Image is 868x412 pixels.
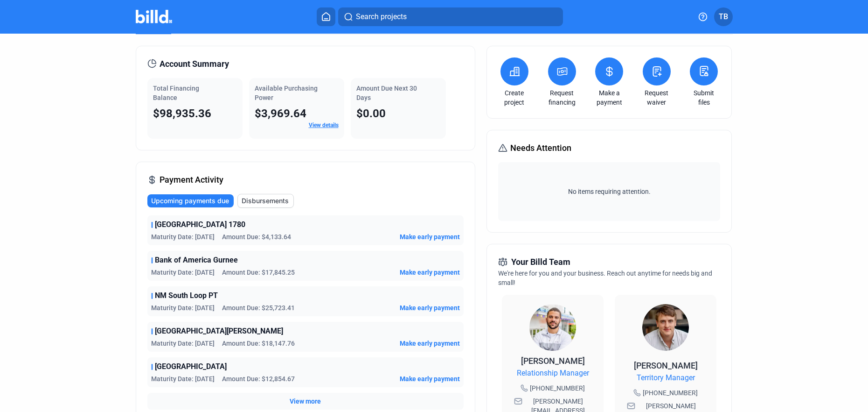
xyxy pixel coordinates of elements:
[222,374,295,384] span: Amount Due: $12,854.67
[521,356,585,366] span: [PERSON_NAME]
[151,196,229,206] span: Upcoming payments due
[255,107,306,120] span: $3,969.64
[290,397,321,406] button: View more
[642,304,689,351] img: Territory Manager
[160,57,229,71] span: Account Summary
[155,219,245,230] span: [GEOGRAPHIC_DATA] 1780
[530,384,585,393] span: [PHONE_NUMBER]
[136,10,173,23] img: Billd Company Logo
[356,85,417,101] span: Amount Due Next 30 Days
[153,107,211,120] span: $98,935.36
[222,339,295,348] span: Amount Due: $18,147.76
[687,88,720,107] a: Submit files
[147,194,234,207] button: Upcoming payments due
[153,85,199,101] span: Total Financing Balance
[155,255,238,266] span: Bank of America Gurnee
[517,368,589,379] span: Relationship Manager
[151,232,215,242] span: Maturity Date: [DATE]
[255,85,318,101] span: Available Purchasing Power
[634,361,698,370] span: [PERSON_NAME]
[242,196,289,206] span: Disbursements
[511,256,570,269] span: Your Billd Team
[714,7,733,26] button: TB
[400,339,460,348] button: Make early payment
[155,290,218,301] span: NM South Loop PT
[400,303,460,313] button: Make early payment
[222,303,295,313] span: Amount Due: $25,723.41
[719,11,728,22] span: TB
[309,122,339,128] a: View details
[637,372,695,384] span: Territory Manager
[643,388,698,398] span: [PHONE_NUMBER]
[400,232,460,242] button: Make early payment
[546,88,578,107] a: Request financing
[155,326,283,337] span: [GEOGRAPHIC_DATA][PERSON_NAME]
[529,304,576,351] img: Relationship Manager
[400,374,460,384] button: Make early payment
[160,173,223,186] span: Payment Activity
[498,270,712,286] span: We're here for you and your business. Reach out anytime for needs big and small!
[356,11,407,22] span: Search projects
[151,303,215,313] span: Maturity Date: [DATE]
[155,361,227,372] span: [GEOGRAPHIC_DATA]
[338,7,563,26] button: Search projects
[222,268,295,277] span: Amount Due: $17,845.25
[498,88,531,107] a: Create project
[640,88,673,107] a: Request waiver
[510,142,571,155] span: Needs Attention
[151,339,215,348] span: Maturity Date: [DATE]
[356,107,386,120] span: $0.00
[237,194,294,208] button: Disbursements
[151,374,215,384] span: Maturity Date: [DATE]
[222,232,291,242] span: Amount Due: $4,133.64
[151,268,215,277] span: Maturity Date: [DATE]
[593,88,625,107] a: Make a payment
[400,268,460,277] button: Make early payment
[502,187,716,196] span: No items requiring attention.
